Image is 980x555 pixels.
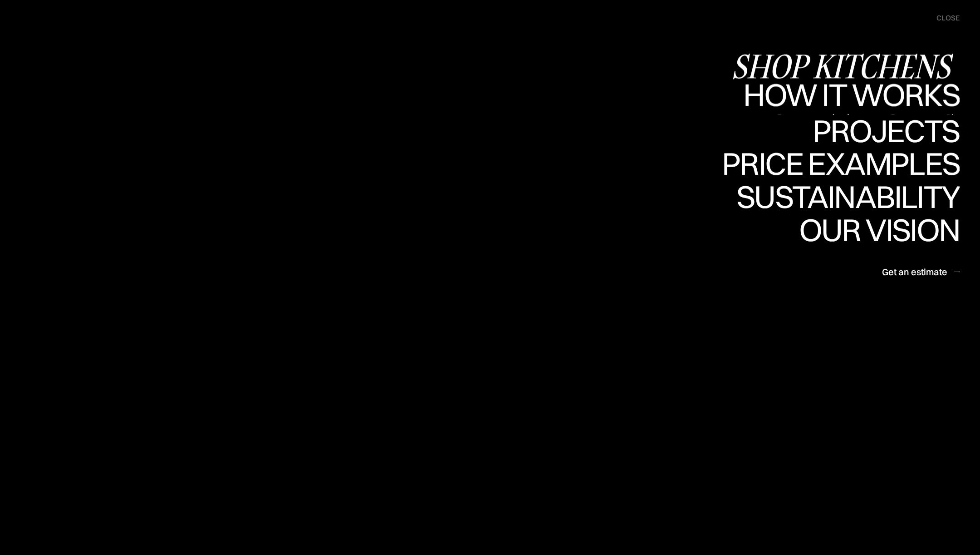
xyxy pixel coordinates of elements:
a: ProjectsProjects [813,114,960,148]
a: Shop KitchensShop Kitchens [731,49,960,82]
div: Projects [813,114,960,146]
div: close [936,13,960,23]
div: Sustainability [729,213,960,244]
div: Our vision [791,214,960,246]
a: Our visionOur vision [791,214,960,247]
div: How it works [741,79,960,110]
div: Projects [813,146,960,178]
a: How it worksHow it works [741,82,960,115]
div: Price examples [722,179,960,211]
div: Get an estimate [882,266,947,278]
a: Get an estimate [882,261,960,283]
a: SustainabilitySustainability [729,181,960,214]
div: Sustainability [729,181,960,213]
div: menu [927,9,960,27]
div: Our vision [791,246,960,277]
div: How it works [741,110,960,142]
div: Price examples [722,148,960,179]
a: Price examplesPrice examples [722,148,960,181]
div: Shop Kitchens [731,50,960,82]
